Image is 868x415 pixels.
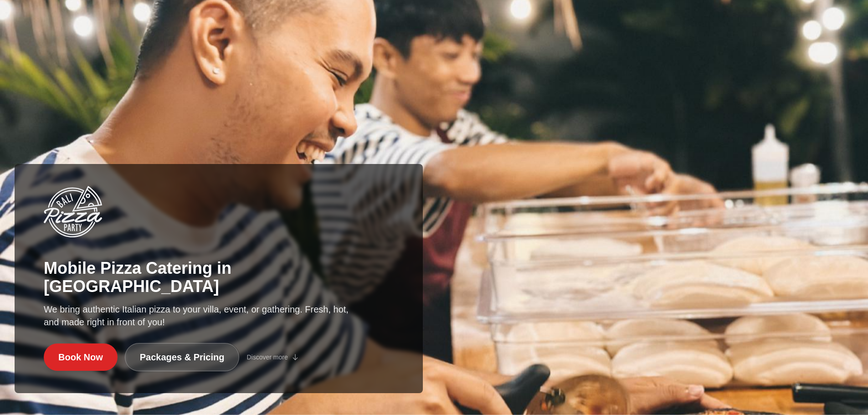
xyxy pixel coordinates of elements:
[44,303,350,328] p: We bring authentic Italian pizza to your villa, event, or gathering. Fresh, hot, and made right i...
[44,259,394,296] h1: Mobile Pizza Catering in [GEOGRAPHIC_DATA]
[44,186,102,237] img: Bali Pizza Party Logo - Mobile Pizza Catering in Bali
[125,343,240,371] a: Packages & Pricing
[44,343,118,371] a: Book Now
[247,353,288,362] span: Discover more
